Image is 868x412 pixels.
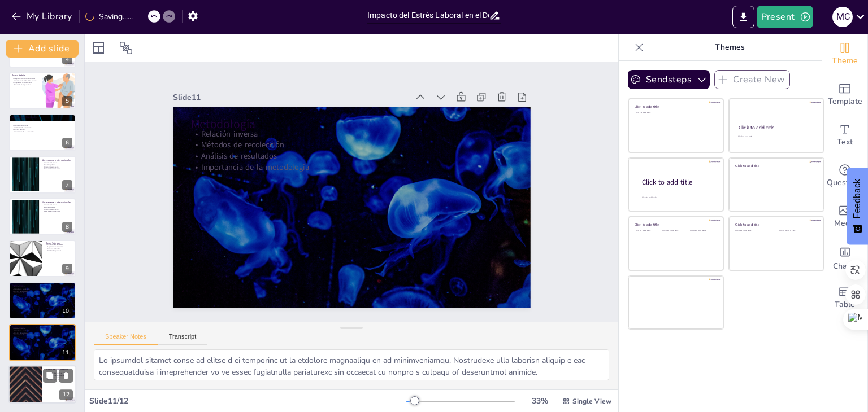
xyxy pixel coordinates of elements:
[119,41,133,55] span: Position
[42,164,72,166] p: Estudios globales
[42,200,72,204] p: Antecedentes Internacionales
[822,156,867,196] div: Get real-time input from your audience
[12,326,72,329] p: Metodología
[12,81,39,84] p: Propuestas de intervención
[42,166,72,169] p: Dimensiones del estrés
[197,112,518,156] p: Relación inversa
[834,217,856,230] span: Media
[94,349,609,380] textarea: Lo ipsumdol sitamet conse ad elitse d ei temporinc ut la etdolore magnaaliqu en ad minimveniamqu....
[779,230,815,233] div: Click to add text
[852,179,862,218] span: Feedback
[827,177,863,189] span: Questions
[8,7,77,25] button: My Library
[94,333,158,345] button: Speaker Notes
[828,95,862,108] span: Template
[9,324,76,361] div: 11
[732,6,754,28] button: Export to PowerPoint
[738,135,813,138] div: Click to add text
[572,397,611,406] span: Single View
[12,129,72,131] p: Análisis de datos
[12,77,39,80] p: Mejora de condiciones laborales
[9,114,76,151] div: 6
[46,248,72,250] p: Despersonalización
[46,379,73,381] p: Modelo replicable
[837,136,853,148] span: Text
[42,162,72,164] p: Impacto del estrés
[739,124,814,131] div: Click to add title
[12,130,72,133] p: Importancia de la recolección
[635,104,715,109] div: Click to add title
[46,375,73,377] p: Bienestar de enfermeros
[12,334,72,336] p: Importancia de la metodología
[9,282,76,319] div: 10
[193,145,515,190] p: Importancia de la metodología
[12,330,72,332] p: Métodos de recolección
[835,299,855,311] span: Table
[648,34,811,61] p: Themes
[12,80,39,82] p: Impacto en la calidad del servicio
[822,237,867,278] div: Add charts and graphs
[42,208,72,211] p: Dimensiones del estrés
[59,348,72,358] div: 11
[89,39,107,57] div: Layout
[9,72,76,109] div: 5
[642,178,714,187] div: Click to add title
[822,278,867,318] div: Add a table
[42,206,72,208] p: Estudios globales
[628,70,710,89] button: Sendsteps
[59,390,73,400] div: 12
[9,156,76,193] div: 7
[735,222,816,227] div: Click to add title
[635,112,715,115] div: Click to add text
[196,123,517,168] p: Métodos de recolección
[635,230,660,233] div: Click to add text
[42,159,72,162] p: Antecedentes Internacionales
[822,74,867,115] div: Add ready made slides
[832,7,853,27] div: M C
[12,332,72,334] p: Análisis de resultados
[662,230,688,233] div: Click to add text
[12,290,72,292] p: Análisis de resultados
[12,84,39,86] p: Beneficio para pacientes
[8,365,76,404] div: 12
[89,396,406,406] div: Slide 11 / 12
[822,196,867,237] div: Add images, graphics, shapes or video
[62,222,72,232] div: 8
[822,115,867,156] div: Add text boxes
[9,198,76,235] div: 8
[832,55,858,67] span: Theme
[59,369,73,383] button: Delete Slide
[822,34,867,74] div: Change the overall theme
[158,333,208,345] button: Transcript
[46,368,73,371] p: Matriz de consistencia
[62,264,72,274] div: 9
[46,372,73,375] p: Implementación de estrategias
[62,180,72,190] div: 7
[6,40,79,58] button: Add slide
[12,116,72,119] p: Antecedentes Nacionales
[367,7,489,24] input: Insert title
[42,168,72,170] p: Relevancia internacional
[42,204,72,207] p: Impacto del estrés
[12,124,72,126] p: Uso de cuestionarios
[46,242,72,245] p: Bases Teóricas
[9,240,76,277] div: 9
[12,286,72,288] p: Relación inversa
[735,230,771,233] div: Click to add text
[735,163,816,168] div: Click to add title
[46,246,72,248] p: Agotamiento emocional
[642,196,713,199] div: Click to add body
[12,73,39,77] p: Marco teórico
[62,54,72,64] div: 4
[12,283,72,287] p: Metodología
[85,11,133,22] div: Saving......
[198,99,520,150] p: Metodología
[12,126,72,129] p: Validación de instrumentos
[62,138,72,148] div: 6
[183,73,419,108] div: Slide 11
[46,250,72,252] p: Realización personal
[757,6,813,28] button: Present
[194,134,516,178] p: Análisis de resultados
[12,288,72,290] p: Métodos de recolección
[46,376,73,379] p: Calidad del servicio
